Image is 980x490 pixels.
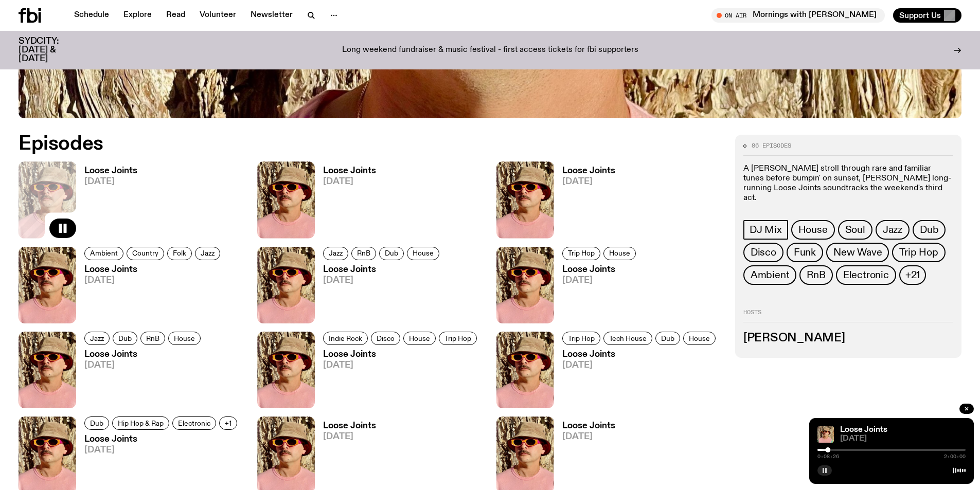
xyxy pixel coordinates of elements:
a: Country [127,247,164,260]
span: [DATE] [562,177,615,186]
a: Loose Joints [840,426,887,434]
img: Tyson stands in front of a paperbark tree wearing orange sunglasses, a suede bucket hat and a pin... [19,332,76,408]
a: Dub [655,332,680,345]
a: Loose Joints[DATE] [315,167,376,238]
a: Tech House [603,332,652,345]
span: Dub [661,334,674,342]
span: Jazz [201,249,215,257]
span: Funk [794,247,816,258]
a: Ambient [84,247,123,260]
a: Ambient [743,265,797,285]
img: Tyson stands in front of a paperbark tree wearing orange sunglasses, a suede bucket hat and a pin... [257,332,315,408]
span: [DATE] [323,177,376,186]
a: Dub [113,332,137,345]
h3: Loose Joints [562,350,719,359]
a: Indie Rock [323,332,368,345]
span: Dub [385,249,398,257]
span: [DATE] [84,177,137,186]
span: House [174,334,195,342]
a: DJ Mix [743,220,788,240]
span: Ambient [751,269,790,281]
span: RnB [807,269,825,281]
a: Trip Hop [562,247,600,260]
button: On AirMornings with [PERSON_NAME] [711,8,885,23]
h3: Loose Joints [84,350,204,359]
img: Tyson stands in front of a paperbark tree wearing orange sunglasses, a suede bucket hat and a pin... [496,161,554,238]
h3: Loose Joints [562,167,615,175]
span: [DATE] [84,446,240,455]
a: RnB [799,265,832,285]
span: [DATE] [562,361,719,370]
button: +21 [899,265,926,285]
span: +1 [225,420,231,427]
h2: Episodes [19,135,643,153]
h3: Loose Joints [84,265,223,274]
a: Disco [371,332,400,345]
span: Trip Hop [568,334,595,342]
button: +1 [219,416,237,430]
a: Jazz [195,247,220,260]
a: Trip Hop [892,243,945,262]
a: Loose Joints[DATE] [76,167,137,238]
span: Trip Hop [568,249,595,257]
span: Dub [920,224,938,235]
h3: Loose Joints [323,265,442,274]
span: [DATE] [323,432,376,441]
a: Soul [838,220,872,240]
span: Support Us [899,11,941,20]
span: Folk [173,249,186,257]
span: RnB [146,334,159,342]
a: Loose Joints[DATE] [554,265,639,323]
h3: Loose Joints [323,350,480,359]
a: RnB [351,247,376,260]
span: [DATE] [84,361,204,370]
a: Trip Hop [562,332,600,345]
a: House [683,332,716,345]
img: Tyson stands in front of a paperbark tree wearing orange sunglasses, a suede bucket hat and a pin... [496,332,554,408]
a: Funk [787,243,823,262]
span: Dub [118,334,132,342]
a: Loose Joints[DATE] [315,350,480,408]
a: Newsletter [244,8,299,23]
h3: [PERSON_NAME] [743,333,953,344]
a: New Wave [826,243,889,262]
span: [DATE] [84,276,223,285]
a: Jazz [876,220,910,240]
span: +21 [905,269,920,281]
span: [DATE] [562,432,615,441]
span: [DATE] [323,361,480,370]
span: Soul [845,224,865,235]
span: Indie Rock [329,334,362,342]
a: House [407,247,439,260]
a: Loose Joints[DATE] [76,265,223,323]
a: Dub [379,247,404,260]
a: Jazz [84,332,110,345]
a: Schedule [68,8,115,23]
span: [DATE] [840,435,966,443]
span: Tech House [609,334,647,342]
span: House [689,334,710,342]
span: House [409,334,430,342]
span: House [413,249,434,257]
span: DJ Mix [750,224,782,235]
span: Country [132,249,158,257]
h3: SYDCITY: [DATE] & [DATE] [19,37,84,63]
a: Electronic [836,265,896,285]
button: Support Us [893,8,961,23]
img: Tyson stands in front of a paperbark tree wearing orange sunglasses, a suede bucket hat and a pin... [257,161,315,238]
a: Read [160,8,191,23]
a: Loose Joints[DATE] [554,350,719,408]
span: [DATE] [323,276,442,285]
h3: Loose Joints [323,422,376,430]
span: Trip Hop [444,334,471,342]
span: Jazz [90,334,104,342]
p: A [PERSON_NAME] stroll through rare and familiar tunes before bumpin' on sunset, [PERSON_NAME] lo... [743,164,953,204]
a: Disco [743,243,783,262]
img: Tyson stands in front of a paperbark tree wearing orange sunglasses, a suede bucket hat and a pin... [817,426,834,443]
h3: Loose Joints [84,435,240,444]
span: [DATE] [562,276,639,285]
a: Dub [84,416,109,430]
h3: Loose Joints [323,167,376,175]
span: Electronic [843,269,889,281]
a: Folk [167,247,192,260]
